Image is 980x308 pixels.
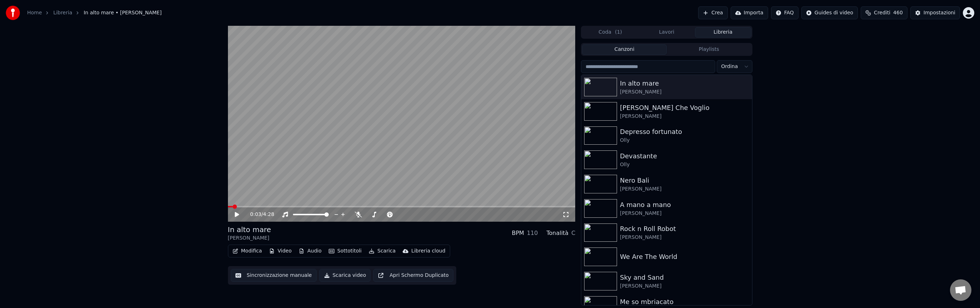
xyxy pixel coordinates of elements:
span: 460 [893,9,903,16]
div: Tonalità [546,229,568,237]
div: Sky and Sand [620,273,749,283]
span: 4:28 [263,211,274,218]
div: [PERSON_NAME] [620,234,749,241]
div: Rock n Roll Robot [620,224,749,234]
span: Ordina [721,63,738,70]
div: Olly [620,161,749,168]
div: [PERSON_NAME] [620,88,749,96]
button: Crediti460 [861,6,907,19]
div: Depresso fortunato [620,127,749,137]
div: [PERSON_NAME] [620,210,749,217]
a: Home [27,9,42,16]
div: Aprire la chat [950,279,971,301]
div: [PERSON_NAME] [620,113,749,120]
div: Libreria cloud [411,247,445,255]
span: In alto mare • [PERSON_NAME] [84,9,161,16]
button: Apri Schermo Duplicato [373,269,453,282]
button: Scarica video [319,269,371,282]
div: In alto mare [228,225,271,235]
div: [PERSON_NAME] [620,283,749,290]
button: Coda [582,27,638,38]
div: C [571,229,575,237]
span: Crediti [874,9,890,16]
button: Impostazioni [910,6,960,19]
div: In alto mare [620,78,749,88]
nav: breadcrumb [27,9,161,16]
button: Importa [731,6,768,19]
div: Me so mbriacato [620,297,749,307]
button: Guides di video [801,6,858,19]
button: Lavori [638,27,695,38]
button: FAQ [771,6,799,19]
button: Sincronizzazione manuale [231,269,317,282]
div: Devastante [620,151,749,161]
div: We Are The World [620,252,749,262]
button: Video [266,246,294,256]
a: Libreria [53,9,72,16]
span: ( 1 ) [615,29,622,36]
div: Nero Bali [620,175,749,186]
button: Sottotitoli [326,246,364,256]
button: Audio [296,246,324,256]
div: A mano a mano [620,200,749,210]
button: Libreria [695,27,751,38]
div: 110 [527,229,538,237]
div: / [250,211,267,218]
div: Olly [620,137,749,144]
button: Modifica [230,246,265,256]
button: Canzoni [582,44,667,55]
div: [PERSON_NAME] Che Voglio [620,103,749,113]
img: youka [6,6,20,20]
button: Playlists [667,44,751,55]
button: Scarica [366,246,398,256]
div: BPM [512,229,524,237]
span: 0:03 [250,211,261,218]
div: Impostazioni [924,9,955,16]
button: Crea [698,6,727,19]
div: [PERSON_NAME] [228,235,271,242]
div: [PERSON_NAME] [620,186,749,193]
